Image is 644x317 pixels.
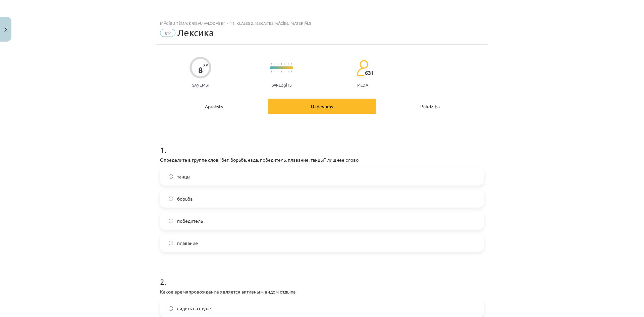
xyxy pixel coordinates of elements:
[281,71,282,72] img: icon-short-line-57e1e144782c952c97e751825c79c345078a6d821885a25fce030b3d8c18986b.svg
[274,71,275,72] img: icon-short-line-57e1e144782c952c97e751825c79c345078a6d821885a25fce030b3d8c18986b.svg
[160,265,484,286] h1: 2 .
[291,71,292,72] img: icon-short-line-57e1e144782c952c97e751825c79c345078a6d821885a25fce030b3d8c18986b.svg
[160,99,268,114] div: Apraksts
[357,60,368,76] img: students-c634bb4e5e11cddfef0936a35e636f08e4e9abd3cc4e673bd6f9a4125e45ecb1.svg
[190,83,211,87] p: Saņemsi
[177,173,191,180] span: танцы
[160,29,175,37] span: #2
[160,156,484,163] p: Определите в группе слов “бег, борьба, езда, победитель, плавание, танцы” лишнее слово
[169,306,173,311] input: сидеть на стуле
[357,83,368,87] p: pilda
[284,71,285,72] img: icon-short-line-57e1e144782c952c97e751825c79c345078a6d821885a25fce030b3d8c18986b.svg
[160,134,484,154] h1: 1 .
[376,99,484,114] div: Palīdzība
[169,241,173,245] input: плавание
[288,71,288,72] img: icon-short-line-57e1e144782c952c97e751825c79c345078a6d821885a25fce030b3d8c18986b.svg
[169,219,173,223] input: победитель
[365,70,374,76] span: 631
[4,28,7,32] img: icon-close-lesson-0947bae3869378f0d4975bcd49f059093ad1ed9edebbc8119c70593378902aed.svg
[203,63,208,67] span: XP
[177,195,193,202] span: борьба
[278,71,278,72] img: icon-short-line-57e1e144782c952c97e751825c79c345078a6d821885a25fce030b3d8c18986b.svg
[288,63,288,65] img: icon-short-line-57e1e144782c952c97e751825c79c345078a6d821885a25fce030b3d8c18986b.svg
[284,63,285,65] img: icon-short-line-57e1e144782c952c97e751825c79c345078a6d821885a25fce030b3d8c18986b.svg
[274,63,275,65] img: icon-short-line-57e1e144782c952c97e751825c79c345078a6d821885a25fce030b3d8c18986b.svg
[271,71,272,72] img: icon-short-line-57e1e144782c952c97e751825c79c345078a6d821885a25fce030b3d8c18986b.svg
[291,63,292,65] img: icon-short-line-57e1e144782c952c97e751825c79c345078a6d821885a25fce030b3d8c18986b.svg
[169,174,173,179] input: танцы
[177,305,211,312] span: сидеть на стуле
[177,27,214,38] span: Лексика
[278,63,278,65] img: icon-short-line-57e1e144782c952c97e751825c79c345078a6d821885a25fce030b3d8c18986b.svg
[160,288,484,295] p: Какое времяпровождение является активным видом отдыха
[272,83,291,87] p: Sarežģīts
[271,63,272,65] img: icon-short-line-57e1e144782c952c97e751825c79c345078a6d821885a25fce030b3d8c18986b.svg
[198,65,203,75] div: 8
[160,21,484,25] div: Mācību tēma: Krievu valodas b1 - 11. klases 2. ieskaites mācību materiāls
[169,197,173,201] input: борьба
[268,99,376,114] div: Uzdevums
[177,217,203,224] span: победитель
[281,63,282,65] img: icon-short-line-57e1e144782c952c97e751825c79c345078a6d821885a25fce030b3d8c18986b.svg
[177,240,198,247] span: плавание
